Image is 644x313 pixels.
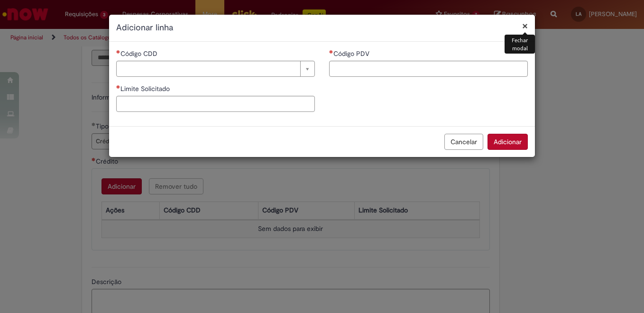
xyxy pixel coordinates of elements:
[444,134,483,150] button: Cancelar
[488,134,528,150] button: Adicionar
[116,61,315,77] a: Limpar campo Código CDD
[505,35,535,54] div: Fechar modal
[120,49,159,58] span: Necessários - Código CDD
[116,96,315,112] input: Limite Solicitado
[116,22,528,34] h2: Adicionar linha
[329,50,333,54] span: Necessários
[120,84,172,93] span: Limite Solicitado
[333,49,371,58] span: Código PDV
[116,50,120,54] span: Necessários
[329,61,528,77] input: Código PDV
[116,85,120,89] span: Necessários
[522,21,528,31] button: Fechar modal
